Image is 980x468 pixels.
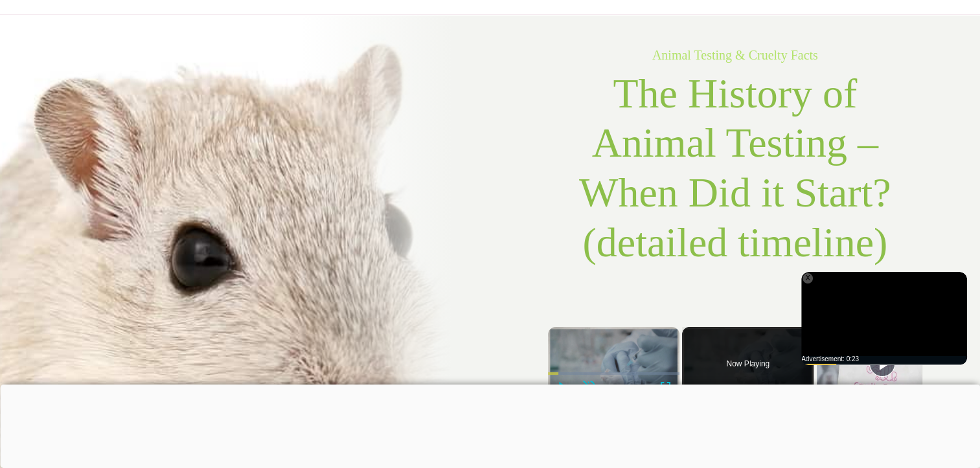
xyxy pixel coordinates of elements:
div: X [803,273,813,284]
div: Advertisement: 0:23 [801,356,967,362]
iframe: Advertisement [165,384,815,465]
div: Video Player [801,272,967,365]
div: Video Player [548,327,679,401]
iframe: Advertisement [801,272,967,365]
span: Now Playing [726,360,769,368]
div: Progress Bar [548,372,679,375]
a: Animal Testing & Cruelty Facts [652,48,818,62]
span: The History of Animal Testing – When Did it Start? (detailed timeline) [579,71,891,265]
